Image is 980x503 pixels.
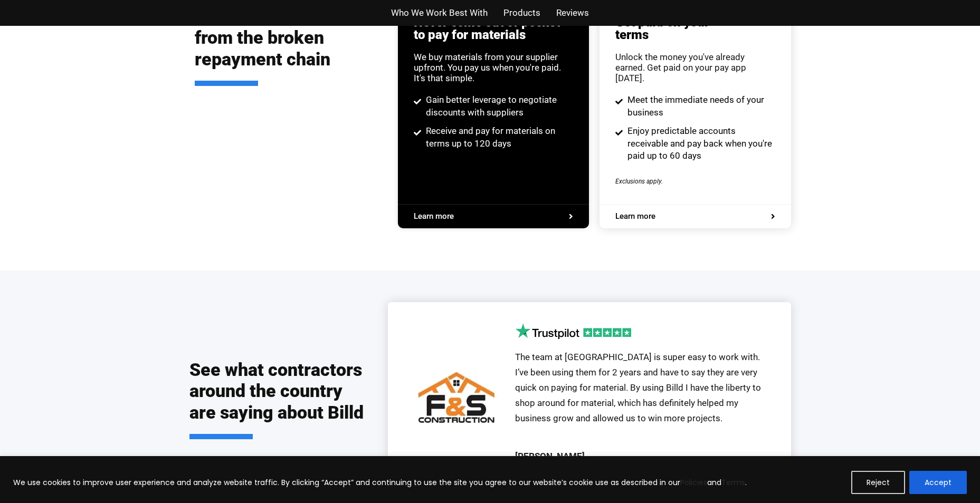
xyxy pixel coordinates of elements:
span: Learn more [414,212,454,220]
span: Meet the immediate needs of your business [625,94,775,119]
p: We use cookies to improve user experience and analyze website traffic. By clicking “Accept” and c... [13,476,747,489]
a: Who We Work Best With [391,5,488,21]
a: Learn more [414,212,573,220]
span: Exclusions apply. [615,178,663,185]
span: The team at [GEOGRAPHIC_DATA] is super easy to work with. I’ve been using them for 2 years and ha... [515,352,761,423]
a: Policies [680,477,707,488]
div: [PERSON_NAME] [515,452,585,461]
span: Gain better leverage to negotiate discounts with suppliers [423,94,574,119]
a: Learn more [615,212,775,220]
div: We buy materials from your supplier upfront. You pay us when you're paid. It's that simple. [414,52,573,83]
h2: See what contractors around the country are saying about Billd [189,359,367,439]
button: Accept [909,471,967,494]
span: Enjoy predictable accounts receivable and pay back when you're paid up to 60 days [625,125,775,162]
span: Receive and pay for materials on terms up to 120 days [423,125,574,150]
a: Products [503,5,540,21]
h3: Never come out of pocket to pay for materials [414,16,573,41]
a: Terms [721,477,745,488]
h3: Get paid on your terms [615,16,775,41]
h2: Free your business from the broken repayment chain [195,5,383,85]
a: Reviews [556,5,589,21]
button: Reject [851,471,905,494]
span: Learn more [615,212,655,220]
div: Unlock the money you've already earned. Get paid on your pay app [DATE]. [615,52,775,83]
